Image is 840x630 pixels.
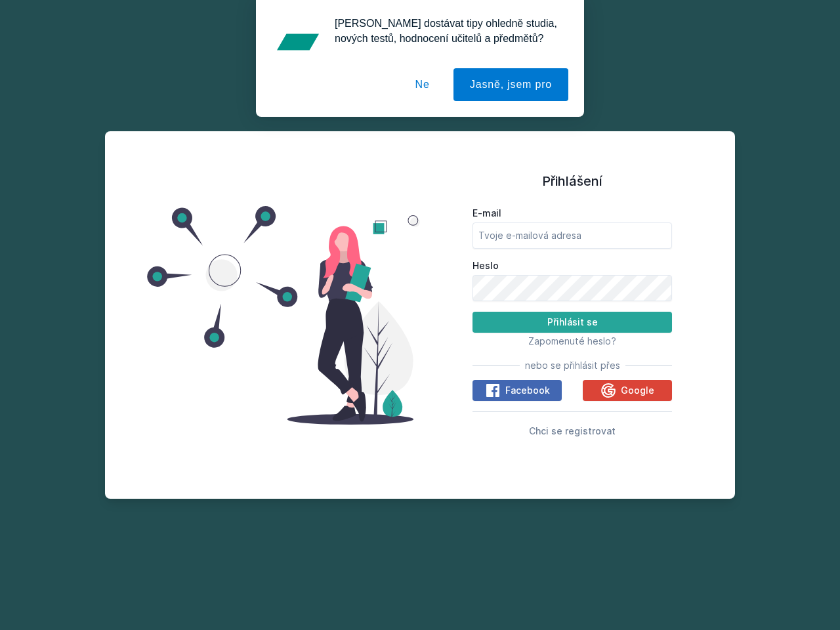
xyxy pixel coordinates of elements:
[472,222,672,249] input: Tvoje e-mailová adresa
[272,16,324,68] img: notification icon
[529,425,616,436] span: Chci se registrovat
[472,380,562,401] button: Facebook
[529,423,616,438] button: Chci se registrovat
[472,207,672,220] label: E-mail
[453,68,568,101] button: Jasně, jsem pro
[505,384,550,397] span: Facebook
[528,335,616,346] span: Zapomenuté heslo?
[324,16,568,46] div: [PERSON_NAME] dostávat tipy ohledně studia, nových testů, hodnocení učitelů a předmětů?
[525,359,620,372] span: nebo se přihlásit přes
[621,384,654,397] span: Google
[399,68,446,101] button: Ne
[472,259,672,272] label: Heslo
[472,171,672,191] h1: Přihlášení
[583,380,672,401] button: Google
[472,312,672,333] button: Přihlásit se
